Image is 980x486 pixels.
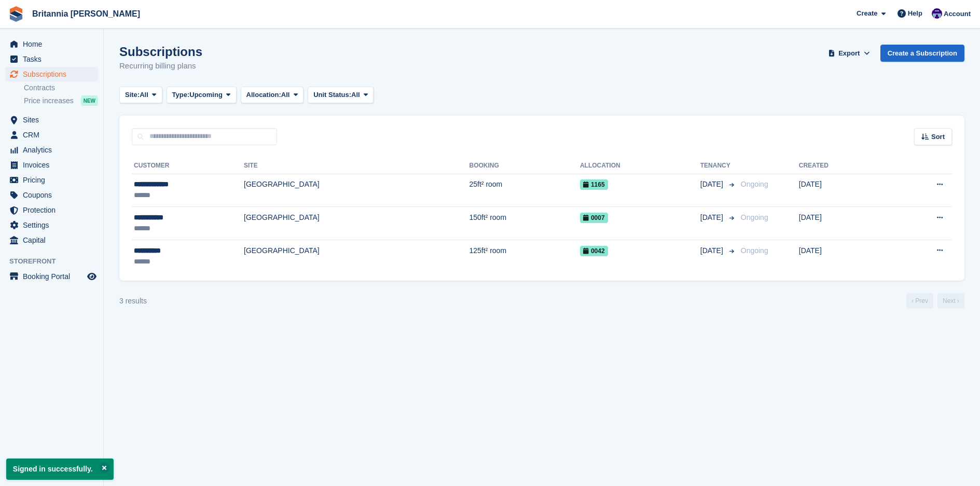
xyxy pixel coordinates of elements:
a: menu [5,203,98,217]
p: Recurring billing plans [119,60,202,72]
a: menu [5,128,98,142]
p: Signed in successfully. [6,459,114,480]
span: Storefront [9,256,103,267]
span: 0007 [580,213,608,223]
span: Coupons [23,188,85,202]
a: menu [5,67,98,81]
a: Next [937,293,964,309]
span: Ongoing [741,246,768,255]
td: [DATE] [799,207,887,240]
td: [DATE] [799,174,887,207]
th: Site [244,158,469,174]
span: Price increases [24,96,74,106]
span: [DATE] [700,212,725,223]
a: menu [5,218,98,232]
a: Previous [906,293,933,309]
span: Upcoming [189,90,223,100]
span: Ongoing [741,180,768,188]
th: Allocation [580,158,700,174]
a: Preview store [86,270,98,283]
td: [DATE] [799,240,887,272]
span: Subscriptions [23,67,85,81]
a: Britannia [PERSON_NAME] [28,5,144,22]
span: Create [857,8,877,19]
span: Pricing [23,173,85,187]
span: Allocation: [246,90,281,100]
a: menu [5,143,98,157]
span: 1165 [580,179,608,190]
th: Tenancy [700,158,737,174]
span: Protection [23,203,85,217]
a: menu [5,188,98,202]
th: Booking [469,158,579,174]
a: Price increases NEW [24,95,98,106]
span: Help [908,8,922,19]
div: NEW [81,95,98,106]
span: Sites [23,113,85,127]
a: Contracts [24,83,98,93]
span: Ongoing [741,213,768,221]
span: Invoices [23,158,85,172]
span: Site: [125,90,140,100]
a: menu [5,233,98,247]
span: Export [838,48,860,59]
span: Analytics [23,143,85,157]
span: CRM [23,128,85,142]
a: Create a Subscription [880,45,964,62]
a: menu [5,173,98,187]
a: menu [5,269,98,284]
span: Capital [23,233,85,247]
a: menu [5,158,98,172]
span: Home [23,37,85,51]
td: 125ft² room [469,240,579,272]
span: Type: [172,90,190,100]
button: Export [826,45,872,62]
span: Account [944,9,971,19]
span: [DATE] [700,179,725,190]
span: All [351,90,360,100]
td: [GEOGRAPHIC_DATA] [244,207,469,240]
span: Unit Status: [313,90,351,100]
td: 150ft² room [469,207,579,240]
th: Customer [132,158,244,174]
span: All [140,90,148,100]
td: [GEOGRAPHIC_DATA] [244,174,469,207]
span: 0042 [580,246,608,256]
th: Created [799,158,887,174]
img: Cameron Ballard [932,8,942,19]
button: Unit Status: All [308,87,374,104]
img: stora-icon-8386f47178a22dfd0bd8f6a31ec36ba5ce8667c1dd55bd0f319d3a0aa187defe.svg [8,6,24,22]
a: menu [5,113,98,127]
a: menu [5,52,98,66]
span: All [281,90,290,100]
span: [DATE] [700,245,725,256]
button: Site: All [119,87,162,104]
h1: Subscriptions [119,45,202,59]
td: 25ft² room [469,174,579,207]
span: Tasks [23,52,85,66]
div: 3 results [119,296,147,307]
button: Allocation: All [241,87,304,104]
a: menu [5,37,98,51]
span: Settings [23,218,85,232]
span: Sort [931,132,945,142]
td: [GEOGRAPHIC_DATA] [244,240,469,272]
button: Type: Upcoming [167,87,237,104]
nav: Page [904,293,967,309]
span: Booking Portal [23,269,85,284]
